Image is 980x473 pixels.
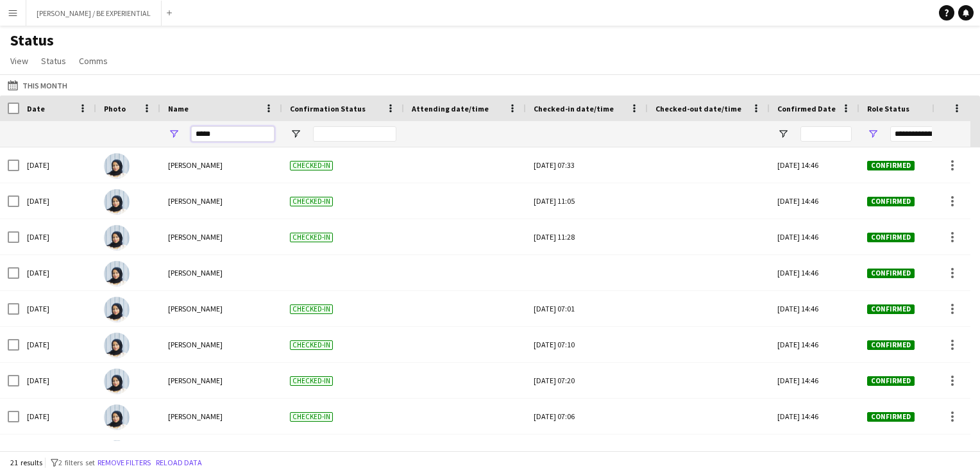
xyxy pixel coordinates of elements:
[191,126,275,142] input: Name Filter Input
[867,340,915,350] span: Confirmed
[19,435,96,470] div: [DATE]
[104,153,130,179] img: Fatimah AbuSrair
[168,128,180,140] button: Open Filter Menu
[867,376,915,386] span: Confirmed
[770,147,859,183] div: [DATE] 14:46
[290,128,301,140] button: Open Filter Menu
[19,363,96,398] div: [DATE]
[290,197,333,206] span: Checked-in
[19,399,96,434] div: [DATE]
[168,411,223,421] span: [PERSON_NAME]
[153,456,205,470] button: Reload data
[867,197,915,206] span: Confirmed
[412,104,489,113] span: Attending date/time
[770,219,859,254] div: [DATE] 14:46
[19,291,96,326] div: [DATE]
[104,333,130,358] img: Fatimah AbuSrair
[290,161,333,170] span: Checked-in
[19,147,96,183] div: [DATE]
[168,376,223,385] span: [PERSON_NAME]
[27,104,45,113] span: Date
[19,183,96,219] div: [DATE]
[867,269,915,278] span: Confirmed
[74,53,113,69] a: Comms
[770,363,859,398] div: [DATE] 14:46
[534,147,640,183] div: [DATE] 07:33
[534,291,640,326] div: [DATE] 07:01
[41,55,66,67] span: Status
[770,255,859,290] div: [DATE] 14:46
[10,55,28,67] span: View
[19,255,96,290] div: [DATE]
[534,435,640,470] div: [DATE] 07:26
[777,128,789,140] button: Open Filter Menu
[19,219,96,254] div: [DATE]
[168,340,223,349] span: [PERSON_NAME]
[168,104,189,113] span: Name
[770,327,859,362] div: [DATE] 14:46
[313,126,396,142] input: Confirmation Status Filter Input
[168,268,223,278] span: [PERSON_NAME]
[777,104,836,113] span: Confirmed Date
[19,327,96,362] div: [DATE]
[534,219,640,254] div: [DATE] 11:28
[168,304,223,313] span: [PERSON_NAME]
[534,363,640,398] div: [DATE] 07:20
[770,183,859,219] div: [DATE] 14:46
[534,104,614,113] span: Checked-in date/time
[5,78,70,93] button: This Month
[79,55,108,67] span: Comms
[95,456,153,470] button: Remove filters
[867,233,915,242] span: Confirmed
[104,189,130,215] img: Fatimah AbuSrair
[290,376,333,386] span: Checked-in
[290,412,333,422] span: Checked-in
[168,160,223,170] span: [PERSON_NAME]
[26,1,162,26] button: [PERSON_NAME] / BE EXPERIENTIAL
[867,304,915,314] span: Confirmed
[534,399,640,434] div: [DATE] 07:06
[290,340,333,350] span: Checked-in
[534,327,640,362] div: [DATE] 07:10
[770,435,859,470] div: [DATE] 14:46
[104,404,130,430] img: Fatimah AbuSrair
[867,412,915,422] span: Confirmed
[104,104,126,113] span: Photo
[36,53,71,69] a: Status
[655,104,741,113] span: Checked-out date/time
[168,232,223,242] span: [PERSON_NAME]
[290,233,333,242] span: Checked-in
[800,126,852,142] input: Confirmed Date Filter Input
[58,458,95,467] span: 2 filters set
[867,128,879,140] button: Open Filter Menu
[770,399,859,434] div: [DATE] 14:46
[5,53,33,69] a: View
[104,297,130,322] img: Fatimah AbuSrair
[104,261,130,286] img: Fatimah AbuSrair
[290,104,366,113] span: Confirmation Status
[290,304,333,314] span: Checked-in
[867,161,915,170] span: Confirmed
[104,225,130,251] img: Fatimah AbuSrair
[534,183,640,219] div: [DATE] 11:05
[168,196,223,206] span: [PERSON_NAME]
[867,104,909,113] span: Role Status
[770,291,859,326] div: [DATE] 14:46
[104,369,130,394] img: Fatimah AbuSrair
